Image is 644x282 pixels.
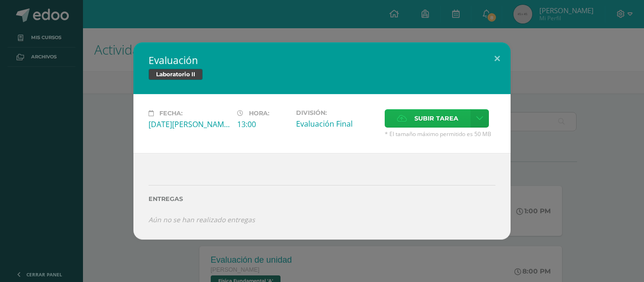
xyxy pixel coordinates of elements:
[296,119,377,129] div: Evaluación Final
[484,42,511,74] button: Close (Esc)
[385,130,495,138] span: * El tamaño máximo permitido es 50 MB
[149,119,230,129] div: [DATE][PERSON_NAME]
[149,54,495,67] h2: Evaluación
[149,69,203,80] span: Laboratorio II
[414,110,458,127] span: Subir tarea
[296,109,377,116] label: División:
[159,110,182,117] span: Fecha:
[249,110,269,117] span: Hora:
[237,119,289,129] div: 13:00
[149,215,255,224] i: Aún no se han realizado entregas
[149,195,495,202] label: Entregas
